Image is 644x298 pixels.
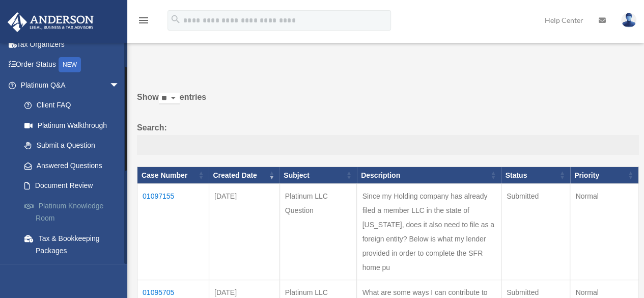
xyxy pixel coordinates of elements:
td: Platinum LLC Question [279,184,357,280]
a: Submit a Question [14,136,135,156]
label: Search: [137,121,639,154]
a: Answered Questions [14,155,130,176]
th: Case Number: activate to sort column ascending [137,167,209,184]
a: Order StatusNEW [7,55,135,75]
th: Created Date: activate to sort column ascending [209,167,279,184]
td: Normal [570,184,639,280]
td: Submitted [501,184,570,280]
a: Document Review [14,176,135,196]
a: Tax & Bookkeeping Packages [14,228,135,261]
span: arrow_drop_down [109,75,130,96]
th: Status: activate to sort column ascending [501,167,570,184]
td: [DATE] [209,184,279,280]
a: Platinum Knowledge Room [14,196,135,228]
select: Showentries [159,93,180,104]
input: Search: [137,135,639,154]
a: Platinum Q&Aarrow_drop_down [7,75,135,95]
a: Land Trust & Deed Forum [14,261,135,281]
img: Anderson Advisors Platinum Portal [5,12,97,32]
img: User Pic [621,13,636,28]
a: Platinum Walkthrough [14,115,135,136]
th: Subject: activate to sort column ascending [279,167,357,184]
td: 01097155 [137,184,209,280]
i: search [170,14,181,25]
th: Description: activate to sort column ascending [357,167,501,184]
a: Tax Organizers [7,34,135,55]
label: Show entries [137,90,639,115]
a: Client FAQ [14,95,135,116]
td: Since my Holding company has already filed a member LLC in the state of [US_STATE], does it also ... [357,184,501,280]
div: NEW [59,57,81,72]
a: menu [137,18,150,26]
i: menu [137,14,150,26]
th: Priority: activate to sort column ascending [570,167,639,184]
